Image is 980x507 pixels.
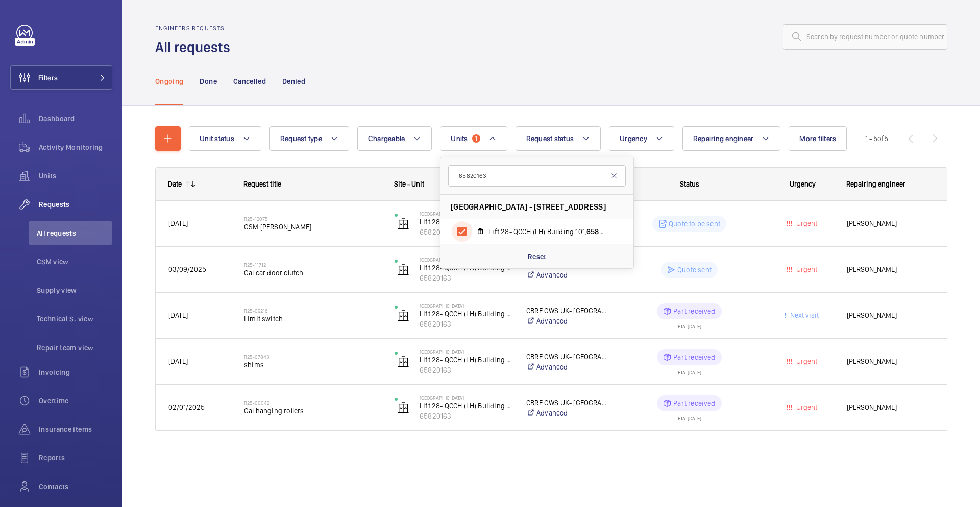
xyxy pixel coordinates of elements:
span: Repair team view [37,342,112,353]
span: Contacts [39,481,112,492]
span: Repairing engineer [693,134,754,143]
span: Request title [243,180,281,188]
p: Cancelled [233,76,266,86]
span: GSM [PERSON_NAME] [244,222,381,232]
p: Lift 28- QCCH (LH) Building 101 [420,309,513,319]
span: [DATE] [168,219,188,227]
span: Gal car door clutch [244,268,381,278]
p: [GEOGRAPHIC_DATA] [420,257,513,263]
span: Urgency [620,134,647,143]
p: Lift 28- QCCH (LH) Building 101 [420,217,513,227]
p: Part received [673,306,715,316]
h1: All requests [155,38,236,57]
p: 65820163 [420,227,513,237]
h2: R25-12075 [244,216,381,222]
img: elevator.svg [397,402,409,414]
div: ETA: [DATE] [678,319,701,329]
p: CBRE GWS UK- [GEOGRAPHIC_DATA] ([GEOGRAPHIC_DATA]) [526,352,607,362]
span: Insurance items [39,424,112,434]
span: [DATE] [168,311,188,319]
span: Reports [39,453,112,463]
span: Gal hanging rollers [244,406,381,416]
span: All requests [37,228,112,238]
p: Lift 28- QCCH (LH) Building 101 [420,263,513,273]
button: Filters [10,65,112,90]
span: Requests [39,199,112,210]
span: 02/01/2025 [168,403,205,411]
span: Supply view [37,285,112,295]
div: Date [168,180,182,188]
button: Request status [516,126,601,151]
span: Status [680,180,699,188]
p: [GEOGRAPHIC_DATA] [420,349,513,355]
span: Filters [38,73,58,83]
span: of [877,134,884,143]
span: [PERSON_NAME] [847,264,934,275]
span: 65820163 [586,227,619,236]
button: Repairing engineer [682,126,781,151]
div: ETA: [DATE] [678,365,701,375]
button: Units1 [440,126,507,151]
button: Urgency [609,126,674,151]
p: CBRE GWS UK- [GEOGRAPHIC_DATA] ([GEOGRAPHIC_DATA]) [526,306,607,316]
span: Invoicing [39,367,112,377]
p: 65820163 [420,411,513,421]
span: Lift 28- QCCH (LH) Building 101, [488,226,607,237]
span: Units [39,171,112,181]
span: [PERSON_NAME] [847,356,934,367]
span: Chargeable [368,134,405,143]
h2: R25-09216 [244,308,381,314]
p: [GEOGRAPHIC_DATA] [420,303,513,309]
a: Advanced [526,316,607,326]
span: 03/09/2025 [168,265,206,273]
h2: R25-00042 [244,400,381,406]
p: 65820163 [420,273,513,283]
p: Lift 28- QCCH (LH) Building 101 [420,401,513,411]
p: Denied [282,76,305,86]
button: Chargeable [357,126,432,151]
span: Request type [280,134,322,143]
p: Reset [528,251,547,262]
span: Urgent [794,265,817,273]
span: More filters [799,134,836,143]
span: Repairing engineer [846,180,905,188]
button: Request type [269,126,349,151]
span: [PERSON_NAME] [847,402,934,413]
span: CSM view [37,257,112,267]
span: Request status [526,134,574,143]
img: elevator.svg [397,218,409,230]
img: elevator.svg [397,356,409,368]
p: [GEOGRAPHIC_DATA] [420,211,513,217]
img: elevator.svg [397,264,409,276]
span: Urgency [790,180,816,188]
span: Urgent [794,403,817,411]
span: [DATE] [168,357,188,365]
span: Urgent [794,357,817,365]
div: ETA: [DATE] [678,411,701,421]
span: Activity Monitoring [39,142,112,152]
p: Part received [673,352,715,362]
span: Limit switch [244,314,381,324]
span: [PERSON_NAME] [847,310,934,321]
span: [GEOGRAPHIC_DATA] - [STREET_ADDRESS] [451,201,606,212]
p: Lift 28- QCCH (LH) Building 101 [420,355,513,365]
input: Search by request number or quote number [783,24,947,50]
p: [GEOGRAPHIC_DATA] [420,395,513,401]
p: Quote sent [677,265,712,275]
p: 65820163 [420,319,513,329]
span: Technical S. view [37,314,112,324]
h2: R25-07843 [244,354,381,360]
span: Site - Unit [394,180,424,188]
a: Advanced [526,270,607,280]
p: Ongoing [155,76,183,86]
a: Advanced [526,362,607,372]
span: 1 - 5 5 [865,135,888,142]
span: shims [244,360,381,370]
span: Dashboard [39,113,112,124]
a: Advanced [526,408,607,418]
button: More filters [789,126,847,151]
span: Urgent [794,219,817,227]
p: Part received [673,398,715,408]
span: Next visit [788,311,819,319]
span: 1 [472,134,480,143]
